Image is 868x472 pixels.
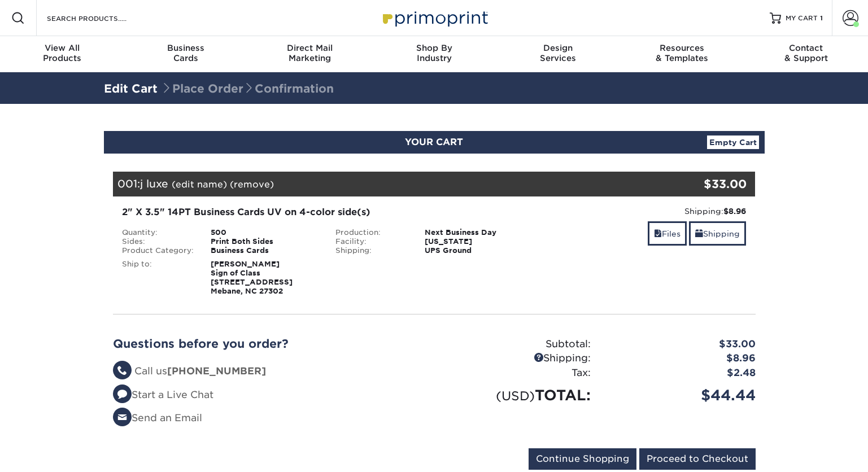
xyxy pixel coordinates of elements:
[599,366,764,381] div: $2.48
[114,260,203,296] div: Ship to:
[416,237,541,246] div: [US_STATE]
[599,351,764,366] div: $8.96
[124,43,248,53] span: Business
[104,82,158,95] a: Edit Cart
[620,43,744,53] span: Resources
[416,228,541,237] div: Next Business Day
[434,337,599,352] div: Subtotal:
[114,237,203,246] div: Sides:
[405,137,463,147] span: YOUR CART
[434,351,599,366] div: Shipping:
[248,43,372,63] div: Marketing
[230,179,274,190] a: (remove)
[620,43,744,63] div: & Templates
[113,364,426,379] li: Call us
[529,448,636,470] input: Continue Shopping
[122,206,533,219] div: 2" X 3.5" 14PT Business Cards UV on 4-color side(s)
[372,43,496,63] div: Industry
[211,260,293,295] strong: [PERSON_NAME] Sign of Class [STREET_ADDRESS] Mebane, NC 27302
[172,179,227,190] a: (edit name)
[202,237,327,246] div: Print Both Sides
[161,82,334,95] span: Place Order Confirmation
[549,206,747,217] div: Shipping:
[744,43,868,63] div: & Support
[723,207,746,216] strong: $8.96
[46,11,156,25] input: SEARCH PRODUCTS.....
[327,237,416,246] div: Facility:
[113,412,202,423] a: Send an Email
[820,14,823,22] span: 1
[599,384,764,406] div: $44.44
[639,448,756,470] input: Proceed to Checkout
[496,43,620,53] span: Design
[327,246,416,255] div: Shipping:
[113,172,648,196] div: 001:
[372,43,496,53] span: Shop By
[248,43,372,53] span: Direct Mail
[620,36,744,72] a: Resources& Templates
[434,366,599,381] div: Tax:
[372,36,496,72] a: Shop ByIndustry
[114,228,203,237] div: Quantity:
[786,14,818,23] span: MY CART
[654,229,662,238] span: files
[744,43,868,53] span: Contact
[114,246,203,255] div: Product Category:
[167,365,266,377] strong: [PHONE_NUMBER]
[496,43,620,63] div: Services
[648,176,747,193] div: $33.00
[496,388,535,403] small: (USD)
[496,36,620,72] a: DesignServices
[202,246,327,255] div: Business Cards
[689,221,746,246] a: Shipping
[416,246,541,255] div: UPS Ground
[599,337,764,352] div: $33.00
[707,136,759,149] a: Empty Cart
[327,228,416,237] div: Production:
[648,221,687,246] a: Files
[140,177,168,190] span: j luxe
[113,337,426,351] h2: Questions before you order?
[113,389,213,400] a: Start a Live Chat
[124,43,248,63] div: Cards
[434,384,599,406] div: TOTAL:
[695,229,703,238] span: shipping
[378,6,491,30] img: Primoprint
[744,36,868,72] a: Contact& Support
[202,228,327,237] div: 500
[124,36,248,72] a: BusinessCards
[248,36,372,72] a: Direct MailMarketing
